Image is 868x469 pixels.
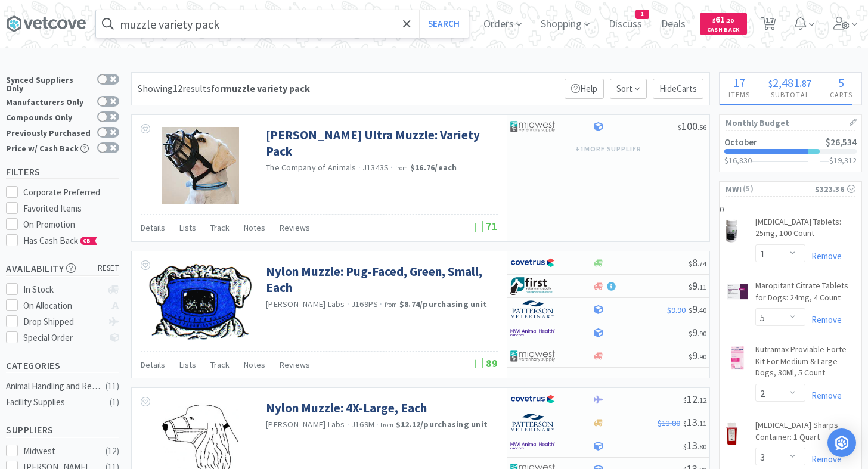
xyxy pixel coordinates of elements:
span: Lists [179,359,196,370]
span: . 90 [697,329,706,338]
h2: October [724,138,757,147]
span: Details [141,222,165,233]
span: $ [683,419,687,428]
div: Favorited Items [23,201,120,216]
span: . 12 [697,396,706,405]
span: . 11 [697,282,706,291]
span: for [211,82,310,94]
span: Has Cash Back [23,235,98,246]
div: Special Order [23,331,103,345]
div: ( 12 ) [106,444,119,458]
div: ( 11 ) [106,379,119,393]
div: On Allocation [23,299,103,313]
span: Notes [244,222,265,233]
span: 8 [689,256,706,269]
span: Details [141,359,165,370]
div: Animal Handling and Restraints [6,379,103,393]
a: $61.20Cash Back [700,8,747,40]
img: f44c56aab71e4a91857fcf7bb0dfb766_6344.png [726,219,737,243]
h4: Carts [820,89,861,100]
strong: $12.12 / purchasing unit [396,419,488,430]
img: aae908e423e74ac1b5233df360de3195_125285.jpeg [162,127,239,204]
span: Reviews [280,222,310,233]
span: $ [683,396,687,405]
a: Remove [805,250,842,262]
div: Compounds Only [6,111,91,122]
span: Sort [610,79,647,99]
span: reset [98,262,120,275]
a: The Company of Animals [266,162,356,173]
div: Drop Shipped [23,315,103,329]
h5: Categories [6,359,119,372]
img: f6b2451649754179b5b4e0c70c3f7cb0_2.png [510,437,555,455]
a: October$26,534$16,830$19,312 [720,131,861,172]
div: Previously Purchased [6,127,91,137]
span: . 74 [697,259,706,268]
span: ( 5 ) [742,183,815,195]
span: 13 [683,439,706,452]
a: [PERSON_NAME] Labs [266,299,345,309]
strong: $16.76 / each [410,162,457,173]
span: $ [712,17,715,24]
div: Corporate Preferred [23,185,120,200]
div: Showing 12 results [138,81,310,97]
span: . 11 [697,419,706,428]
a: Remove [805,454,842,465]
span: Notes [244,359,265,370]
span: 100 [678,119,706,133]
div: Midwest [23,444,97,458]
span: · [380,299,382,309]
div: $323.36 [815,182,855,195]
img: c66aa88ab42341019bdfcfc7134e682a_3.png [510,300,555,318]
strong: muzzle variety pack [224,82,310,94]
div: . [759,77,821,89]
h5: Suppliers [6,423,119,437]
img: c66aa88ab42341019bdfcfc7134e682a_3.png [510,414,555,431]
img: 4dd14cff54a648ac9e977f0c5da9bc2e_5.png [510,347,555,365]
img: 77fca1acd8b6420a9015268ca798ef17_1.png [510,254,555,272]
span: 19,312 [833,155,857,166]
a: [PERSON_NAME] Labs [266,419,345,430]
div: Synced Suppliers Only [6,74,91,92]
span: . 80 [697,442,706,451]
span: 71 [473,219,498,233]
span: 12 [683,392,706,406]
div: In Stock [23,282,103,297]
p: Hide Carts [653,79,703,99]
button: +1more supplier [569,141,647,157]
h5: Filters [6,165,119,179]
a: [MEDICAL_DATA] Tablets: 25mg, 100 Count [755,216,855,244]
span: 1 [636,10,649,18]
div: Facility Supplies [6,395,103,409]
img: 4dd14cff54a648ac9e977f0c5da9bc2e_5.png [510,117,555,135]
div: Price w/ Cash Back [6,142,91,153]
span: . 20 [725,17,734,24]
span: · [347,299,349,309]
h5: Availability [6,262,119,275]
span: $ [689,306,692,315]
span: $ [689,352,692,361]
span: $ [678,123,681,132]
a: Discuss1 [604,19,647,30]
a: [MEDICAL_DATA] Sharps Container: 1 Quart [755,420,855,448]
h4: Items [720,89,759,100]
img: d070388c77144160a9422155e92ad5b9_77286.png [148,263,252,341]
div: On Promotion [23,218,120,232]
a: 17 [757,20,781,31]
img: 77fca1acd8b6420a9015268ca798ef17_1.png [510,390,555,408]
div: Open Intercom Messenger [827,428,856,457]
span: $ [768,77,773,89]
span: $9.90 [667,305,686,315]
span: 13 [683,415,706,429]
span: Reviews [280,359,310,370]
span: J169PS [351,299,379,309]
a: Nylon Muzzle: 4X-Large, Each [266,400,427,416]
h4: Subtotal [759,89,821,100]
div: Manufacturers Only [6,96,91,106]
span: Track [210,359,230,370]
img: 8fe042f975de4423ab1d7d2864bc0ce3.png [726,346,749,370]
span: 61 [712,14,734,25]
span: 9 [689,349,706,362]
span: $16,830 [724,155,752,166]
span: . 40 [697,306,706,315]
